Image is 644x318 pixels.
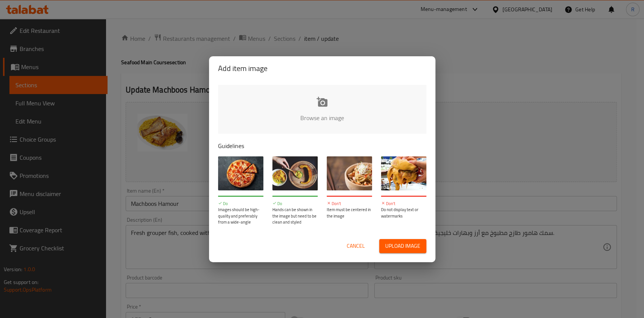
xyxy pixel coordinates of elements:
[379,239,426,253] button: Upload image
[344,239,368,253] button: Cancel
[272,207,318,225] p: Hands can be shown in the image but need to be clean and styled
[218,156,263,190] img: guide-img-1@3x.jpg
[218,201,263,207] p: Do
[327,201,372,207] p: Don't
[385,241,420,251] span: Upload image
[327,156,372,190] img: guide-img-3@3x.jpg
[218,141,426,150] p: Guidelines
[272,156,318,190] img: guide-img-2@3x.jpg
[381,201,426,207] p: Don't
[347,241,365,251] span: Cancel
[381,156,426,190] img: guide-img-4@3x.jpg
[218,207,263,225] p: Images should be high-quality and preferably from a wide-angle
[272,201,318,207] p: Do
[381,207,426,219] p: Do not display text or watermarks
[327,207,372,219] p: Item must be centered in the image
[218,62,426,74] h2: Add item image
